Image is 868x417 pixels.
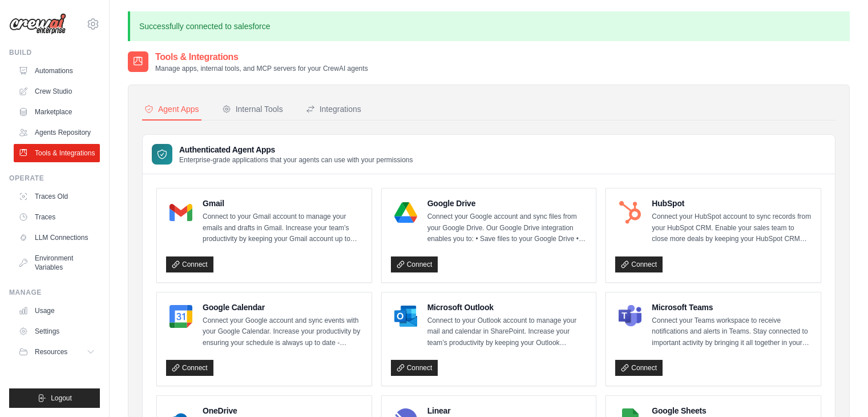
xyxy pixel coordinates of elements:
div: Manage [9,288,100,297]
h4: HubSpot [652,198,812,209]
a: Connect [391,360,438,376]
span: Logout [51,394,72,403]
a: Crew Studio [14,82,100,101]
a: Tools & Integrations [14,144,100,162]
button: Logout [9,388,100,408]
a: Agents Repository [14,123,100,142]
div: Agent Apps [144,103,199,115]
a: Automations [14,62,100,80]
a: Traces Old [14,187,100,206]
h4: Google Sheets [652,405,812,416]
a: LLM Connections [14,228,100,247]
a: Traces [14,208,100,226]
div: Build [9,48,100,57]
a: Connect [166,256,213,272]
h4: Google Calendar [203,302,362,313]
img: Gmail Logo [169,201,192,224]
p: Connect your Google account and sync files from your Google Drive. Our Google Drive integration e... [427,211,587,245]
h4: OneDrive [203,405,362,416]
img: Google Calendar Logo [169,305,192,328]
p: Enterprise-grade applications that your agents can use with your permissions [179,155,413,165]
div: Operate [9,174,100,183]
a: Marketplace [14,103,100,121]
p: Connect your Teams workspace to receive notifications and alerts in Teams. Stay connected to impo... [652,315,812,349]
h4: Microsoft Teams [652,302,812,313]
a: Connect [615,360,663,376]
a: Connect [391,256,438,272]
p: Connect your Google account and sync events with your Google Calendar. Increase your productivity... [203,315,362,349]
h3: Authenticated Agent Apps [179,144,413,155]
p: Connect your HubSpot account to sync records from your HubSpot CRM. Enable your sales team to clo... [652,211,812,245]
img: Microsoft Outlook Logo [394,305,417,328]
p: Manage apps, internal tools, and MCP servers for your CrewAI agents [155,64,368,73]
h2: Tools & Integrations [155,50,368,64]
div: Integrations [306,103,361,115]
span: Resources [35,347,67,356]
h4: Microsoft Outlook [427,302,587,313]
a: Settings [14,322,100,340]
div: Internal Tools [222,103,283,115]
h4: Google Drive [427,198,587,209]
a: Usage [14,302,100,320]
img: Logo [9,13,66,35]
p: Successfully connected to salesforce [128,11,850,41]
img: Google Drive Logo [394,201,417,224]
a: Connect [166,360,213,376]
h4: Linear [427,405,587,416]
button: Resources [14,343,100,361]
button: Agent Apps [142,99,201,121]
button: Integrations [304,99,364,121]
img: Microsoft Teams Logo [619,305,641,328]
a: Connect [615,256,663,272]
h4: Gmail [203,198,362,209]
a: Environment Variables [14,249,100,276]
p: Connect to your Outlook account to manage your mail and calendar in SharePoint. Increase your tea... [427,315,587,349]
p: Connect to your Gmail account to manage your emails and drafts in Gmail. Increase your team’s pro... [203,211,362,245]
button: Internal Tools [220,99,285,121]
img: HubSpot Logo [619,201,641,224]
